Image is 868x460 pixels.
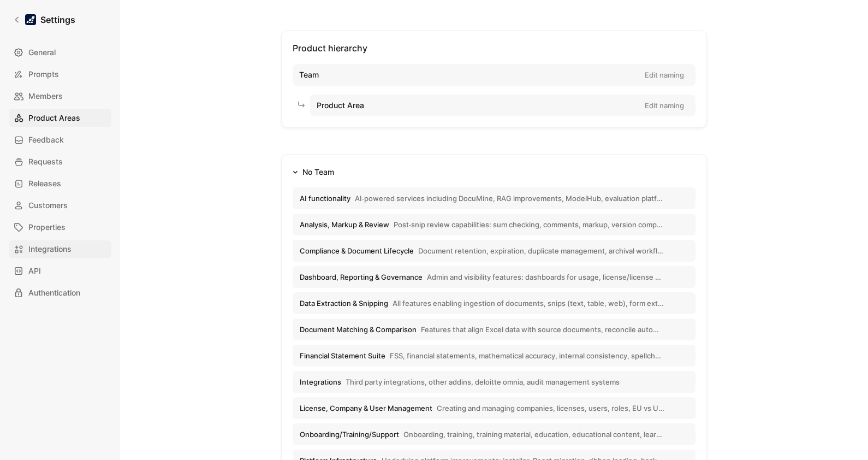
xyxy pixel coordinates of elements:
[9,284,111,302] a: Authentication
[393,298,664,308] span: All features enabling ingestion of documents, snips (text, table, web), form extraction and templ...
[28,286,80,299] span: Authentication
[300,193,350,203] span: AI functionality
[28,68,59,81] span: Prompts
[403,429,664,439] span: Onboarding, training, training material, education, educational content, learning, learning path,...
[300,246,414,256] span: Compliance & Document Lifecycle
[9,240,111,258] a: Integrations
[28,199,68,212] span: Customers
[293,214,695,235] button: Analysis, Markup & ReviewPost‑snip review capabilities: sum checking, comments, markup, version c...
[28,177,61,190] span: Releases
[418,246,664,256] span: Document retention, expiration, duplicate management, archival workflows, retention scanning.
[293,371,695,393] button: IntegrationsThird party integrations, other addins, deloitte omnia, audit management systems
[9,153,111,170] a: Requests
[300,403,432,413] span: License, Company & User Management
[317,99,364,112] span: Product Area
[9,197,111,214] a: Customers
[300,325,417,334] span: Document Matching & Comparison
[9,262,111,280] a: API
[9,175,111,192] a: Releases
[28,111,80,125] span: Product Areas
[394,220,664,229] span: Post‑snip review capabilities: sum checking, comments, markup, version compare, DocuMine Q&A fine...
[293,423,695,445] button: Onboarding/Training/SupportOnboarding, training, training material, education, educational conten...
[300,351,385,361] span: Financial Statement Suite
[427,272,664,282] span: Admin and visibility features: dashboards for usage, license/license metadata, tracking adoption,...
[9,109,111,127] a: Product Areas
[293,240,695,262] button: Compliance & Document LifecycleDocument retention, expiration, duplicate management, archival wor...
[293,397,695,419] button: License, Company & User ManagementCreating and managing companies, licenses, users, roles, EU vs ...
[300,298,388,308] span: Data Extraction & Snipping
[28,133,64,146] span: Feedback
[300,429,399,439] span: Onboarding/Training/Support
[640,98,689,113] button: Edit naming
[9,87,111,105] a: Members
[300,377,341,387] span: Integrations
[28,155,63,168] span: Requests
[293,43,367,54] span: Product hierarchy
[28,46,56,59] span: General
[293,292,695,314] button: Data Extraction & SnippingAll features enabling ingestion of documents, snips (text, table, web),...
[28,90,63,103] span: Members
[293,266,695,288] button: Dashboard, Reporting & GovernanceAdmin and visibility features: dashboards for usage, license/lic...
[293,345,695,367] button: Financial Statement SuiteFSS, financial statements, mathematical accuracy, internal consistency, ...
[9,131,111,149] a: Feedback
[299,68,319,81] span: Team
[300,220,389,229] span: Analysis, Markup & Review
[9,44,111,61] a: General
[302,166,334,179] div: No Team
[293,319,695,340] button: Document Matching & ComparisonFeatures that align Excel data with source documents, reconcile aut...
[9,219,111,236] a: Properties
[346,377,620,387] span: Third party integrations, other addins, deloitte omnia, audit management systems
[421,325,664,334] span: Features that align Excel data with source documents, reconcile automatically, and compare versio...
[9,9,80,31] a: Settings
[640,67,689,82] button: Edit naming
[288,166,338,179] button: No Team
[355,193,664,203] span: AI‑powered services including DocuMine, RAG improvements, ModelHub, evaluation platform, custom e...
[28,243,72,256] span: Integrations
[293,187,695,209] button: AI functionalityAI‑powered services including DocuMine, RAG improvements, ModelHub, evaluation pl...
[300,272,423,282] span: Dashboard, Reporting & Governance
[9,66,111,83] a: Prompts
[28,221,66,234] span: Properties
[437,403,664,413] span: Creating and managing companies, licenses, users, roles, EU vs US tenancy, SSO/UMS integrations, ...
[28,264,41,278] span: API
[390,351,664,361] span: FSS, financial statements, mathematical accuracy, internal consistency, spellcheck
[40,13,75,26] h1: Settings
